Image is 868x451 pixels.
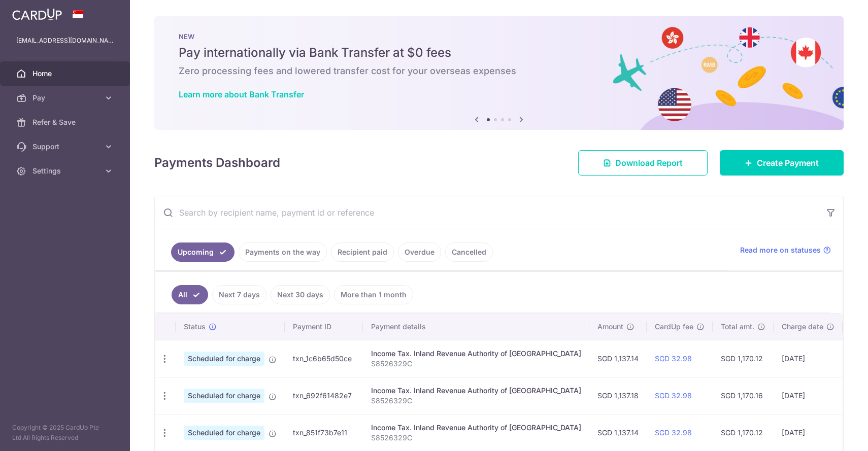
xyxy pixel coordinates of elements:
td: [DATE] [774,414,843,451]
p: [EMAIL_ADDRESS][DOMAIN_NAME] [16,36,114,46]
span: Create Payment [757,157,819,169]
a: Create Payment [720,150,844,176]
span: Scheduled for charge [184,352,264,366]
h4: Payments Dashboard [154,154,280,172]
div: Income Tax. Inland Revenue Authority of [GEOGRAPHIC_DATA] [371,349,581,359]
th: Payment details [363,314,589,340]
td: SGD 1,170.12 [713,414,774,451]
a: Recipient paid [331,242,394,262]
span: Download Report [615,157,683,169]
td: [DATE] [774,377,843,414]
td: txn_1c6b65d50ce [285,340,363,377]
h5: Pay internationally via Bank Transfer at $0 fees [179,45,819,61]
span: Total amt. [721,322,754,332]
a: SGD 32.98 [655,354,692,363]
div: Income Tax. Inland Revenue Authority of [GEOGRAPHIC_DATA] [371,386,581,396]
img: Bank transfer banner [154,16,844,130]
a: Next 30 days [271,285,330,304]
a: Cancelled [445,242,493,262]
td: txn_692f61482e7 [285,377,363,414]
span: Pay [32,93,99,103]
span: Scheduled for charge [184,426,264,440]
h6: Zero processing fees and lowered transfer cost for your overseas expenses [179,65,819,77]
p: S8526329C [371,396,581,406]
span: Amount [597,322,623,332]
a: Next 7 days [212,285,266,304]
span: Settings [32,166,99,176]
span: Refer & Save [32,117,99,127]
p: S8526329C [371,359,581,369]
span: Charge date [782,322,823,332]
th: Payment ID [285,314,363,340]
div: Income Tax. Inland Revenue Authority of [GEOGRAPHIC_DATA] [371,423,581,433]
a: Overdue [398,242,441,262]
a: Upcoming [171,242,235,262]
td: SGD 1,137.14 [589,414,647,451]
a: SGD 32.98 [655,391,692,400]
a: Payments on the way [239,242,327,262]
p: S8526329C [371,433,581,443]
a: Download Report [578,150,708,176]
p: NEW [179,32,819,41]
a: All [172,285,208,304]
td: SGD 1,170.16 [713,377,774,414]
span: Home [32,68,99,79]
img: CardUp [12,8,62,20]
td: SGD 1,137.18 [589,377,647,414]
td: txn_851f73b7e11 [285,414,363,451]
td: [DATE] [774,340,843,377]
span: Read more on statuses [740,245,821,255]
a: More than 1 month [334,285,413,304]
span: Status [184,322,206,332]
span: Scheduled for charge [184,389,264,403]
input: Search by recipient name, payment id or reference [155,196,819,229]
td: SGD 1,170.12 [713,340,774,377]
a: SGD 32.98 [655,428,692,437]
a: Learn more about Bank Transfer [179,89,304,99]
a: Read more on statuses [740,245,831,255]
td: SGD 1,137.14 [589,340,647,377]
span: Support [32,142,99,152]
span: CardUp fee [655,322,693,332]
